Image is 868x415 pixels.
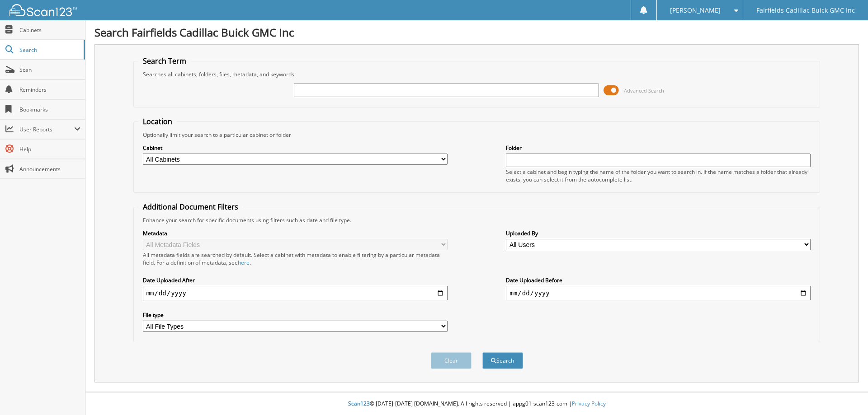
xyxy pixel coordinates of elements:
[506,168,811,183] div: Select a cabinet and begin typing the name of the folder you want to search in. If the name match...
[138,216,816,224] div: Enhance your search for specific documents using filters such as date and file type.
[138,117,177,126] legend: Location
[94,25,859,40] h1: Search Fairfields Cadillac Buick GMC Inc
[19,106,80,113] span: Bookmarks
[143,251,448,266] div: All metadata fields are searched by default. Select a cabinet with metadata to enable filtering b...
[348,400,370,407] span: Scan123
[19,66,80,74] span: Scan
[506,144,811,152] label: Folder
[506,286,811,300] input: end
[143,276,448,284] label: Date Uploaded After
[138,202,243,212] legend: Additional Document Filters
[482,352,523,369] button: Search
[143,144,448,152] label: Cabinet
[9,4,77,16] img: scan123-logo-white.svg
[138,70,816,78] div: Searches all cabinets, folders, files, metadata, and keywords
[823,372,868,415] iframe: Chat Widget
[143,229,448,237] label: Metadata
[138,56,191,66] legend: Search Term
[670,8,721,13] span: [PERSON_NAME]
[19,126,74,133] span: User Reports
[19,26,80,34] span: Cabinets
[238,259,250,266] a: here
[138,131,816,139] div: Optionally limit your search to a particular cabinet or folder
[431,352,472,369] button: Clear
[756,8,855,13] span: Fairfields Cadillac Buick GMC Inc
[85,393,868,415] div: © [DATE]-[DATE] [DOMAIN_NAME]. All rights reserved | appg01-scan123-com |
[19,86,80,93] span: Reminders
[506,276,811,284] label: Date Uploaded Before
[19,145,80,153] span: Help
[572,400,606,407] a: Privacy Policy
[143,311,448,319] label: File type
[19,165,80,173] span: Announcements
[143,286,448,300] input: start
[506,229,811,237] label: Uploaded By
[624,87,664,94] span: Advanced Search
[19,46,79,54] span: Search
